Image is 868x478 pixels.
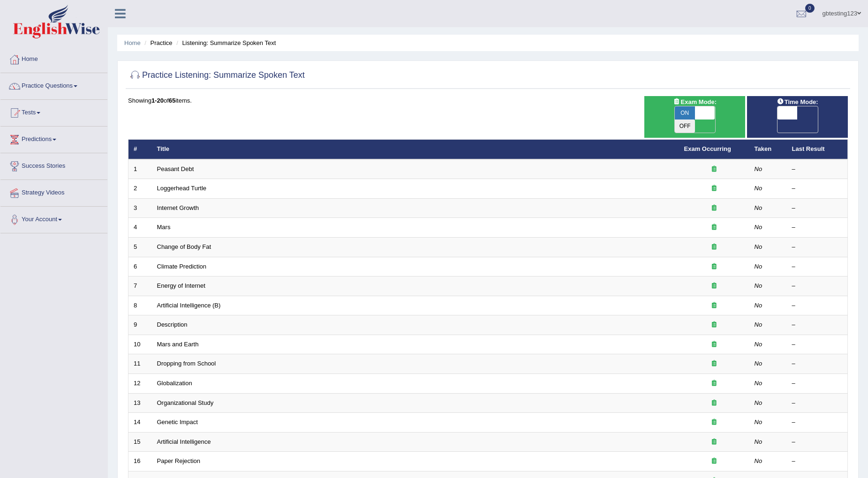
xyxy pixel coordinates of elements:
th: Title [152,140,679,159]
div: – [792,399,843,408]
li: Practice [142,38,172,47]
a: Dropping from School [157,360,216,367]
div: – [792,340,843,349]
a: Loggerhead Turtle [157,185,207,192]
div: Exam occurring question [684,359,744,368]
div: Exam occurring question [684,379,744,388]
a: Your Account [0,207,107,230]
div: Exam occurring question [684,457,744,466]
em: No [755,360,762,367]
td: 14 [128,413,152,433]
em: No [755,204,762,211]
div: – [792,438,843,447]
div: – [792,165,843,174]
div: Exam occurring question [684,282,744,291]
a: Description [157,321,188,328]
td: 10 [128,335,152,354]
em: No [755,341,762,348]
em: No [755,185,762,192]
td: 12 [128,373,152,393]
h2: Practice Listening: Summarize Spoken Text [128,68,305,82]
span: Exam Mode: [669,97,720,107]
td: 13 [128,393,152,413]
a: Climate Prediction [157,263,207,270]
a: Home [0,46,107,70]
a: Exam Occurring [684,145,731,152]
div: Show exams occurring in exams [644,96,745,138]
a: Internet Growth [157,204,199,211]
td: 6 [128,257,152,276]
em: No [755,224,762,231]
em: No [755,282,762,289]
td: 8 [128,296,152,315]
td: 5 [128,238,152,257]
span: ON [675,106,695,119]
a: Practice Questions [0,73,107,97]
th: # [128,140,152,159]
a: Artificial Intelligence (B) [157,302,221,309]
a: Mars and Earth [157,341,199,348]
div: – [792,457,843,466]
div: Exam occurring question [684,223,744,232]
td: 16 [128,452,152,471]
div: Exam occurring question [684,418,744,427]
div: – [792,321,843,329]
div: Exam occurring question [684,321,744,329]
th: Last Result [787,140,848,159]
a: Tests [0,100,107,123]
td: 9 [128,315,152,335]
a: Organizational Study [157,399,214,406]
div: Exam occurring question [684,301,744,310]
span: 0 [805,4,815,13]
em: No [755,165,762,172]
em: No [755,263,762,270]
a: Change of Body Fat [157,243,211,250]
b: 65 [169,97,175,104]
div: Exam occurring question [684,184,744,193]
a: Predictions [0,127,107,150]
div: Exam occurring question [684,399,744,408]
div: – [792,418,843,427]
a: Globalization [157,380,192,387]
div: – [792,223,843,232]
em: No [755,418,762,426]
span: Time Mode: [773,97,822,107]
th: Taken [749,140,787,159]
td: 2 [128,179,152,199]
span: OFF [675,119,695,133]
div: – [792,184,843,193]
td: 15 [128,432,152,452]
td: 7 [128,276,152,296]
div: – [792,204,843,213]
div: Showing of items. [128,96,848,105]
div: – [792,262,843,271]
a: Mars [157,224,171,231]
a: Artificial Intelligence [157,438,211,445]
a: Peasant Debt [157,165,194,172]
a: Paper Rejection [157,457,201,464]
div: Exam occurring question [684,438,744,447]
td: 1 [128,159,152,179]
div: – [792,359,843,368]
b: 1-20 [151,97,164,104]
a: Success Stories [0,153,107,177]
td: 11 [128,354,152,374]
td: 3 [128,198,152,218]
a: Energy of Internet [157,282,205,289]
em: No [755,321,762,328]
a: Home [124,39,141,46]
em: No [755,438,762,445]
div: Exam occurring question [684,243,744,252]
a: Genetic Impact [157,418,198,426]
li: Listening: Summarize Spoken Text [174,38,276,47]
em: No [755,302,762,309]
td: 4 [128,218,152,238]
em: No [755,457,762,464]
div: Exam occurring question [684,165,744,174]
div: – [792,301,843,310]
div: – [792,379,843,388]
em: No [755,380,762,387]
a: Strategy Videos [0,180,107,203]
div: – [792,243,843,252]
div: Exam occurring question [684,340,744,349]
